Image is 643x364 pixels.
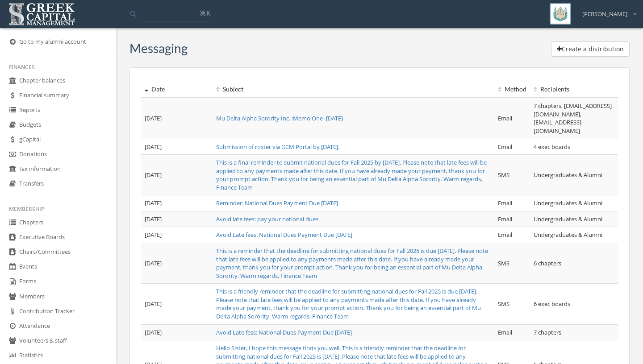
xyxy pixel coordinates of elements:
[494,284,530,324] td: SMS
[213,81,494,98] th: Subject
[216,199,338,207] a: Reminder: National Dues Payment Due [DATE]
[141,195,213,211] td: [DATE]
[200,8,210,17] span: ⌘K
[216,114,343,122] a: Mu Delta Alpha Sorority Inc. :Memo One- [DATE]
[530,139,618,155] td: 4 exec boards
[530,81,618,98] th: Recipients
[530,98,618,139] td: 7 chapters, [EMAIL_ADDRESS][DOMAIN_NAME], [EMAIL_ADDRESS][DOMAIN_NAME]
[216,158,487,191] a: This is a final reminder to submit national dues for Fall 2025 by [DATE]. Please note that late f...
[530,324,618,340] td: 7 chapters
[141,81,213,98] th: Date
[141,227,213,243] td: [DATE]
[216,247,488,280] a: This is a reminder that the deadline for submitting national dues for Fall 2025 is due [DATE]. Pl...
[494,155,530,195] td: SMS
[494,324,530,340] td: Email
[216,215,318,223] a: Avoid late fees: pay your national dues
[141,211,213,227] td: [DATE]
[141,324,213,340] td: [DATE]
[494,243,530,284] td: SMS
[216,328,352,336] a: Avoid Late fess: National Dues Payment Due [DATE]
[530,227,618,243] td: Undergraduates & Alumni
[216,143,339,151] a: Submission of roster via GCM Portal by [DATE].
[494,211,530,227] td: Email
[582,10,627,18] span: [PERSON_NAME]
[141,155,213,195] td: [DATE]
[494,81,530,98] th: Method
[530,243,618,284] td: 6 chapters
[494,139,530,155] td: Email
[530,211,618,227] td: Undergraduates & Alumni
[530,195,618,211] td: Undergraduates & Alumni
[141,243,213,284] td: [DATE]
[530,284,618,324] td: 6 exec boards
[141,98,213,139] td: [DATE]
[141,284,213,324] td: [DATE]
[129,41,188,55] h3: Messaging
[530,155,618,195] td: Undergraduates & Alumni
[494,195,530,211] td: Email
[494,227,530,243] td: Email
[216,231,352,239] a: Avoid Late fees: National Dues Payment Due [DATE]
[576,3,636,18] div: [PERSON_NAME]
[216,287,481,320] a: This is a friendly reminder that the deadline for submitting national dues for Fall 2025 is due [...
[551,41,630,57] button: Create a distribution
[141,139,213,155] td: [DATE]
[494,98,530,139] td: Email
